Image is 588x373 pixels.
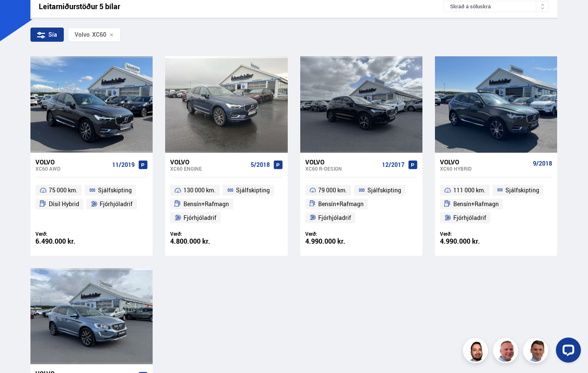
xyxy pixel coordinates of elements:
[435,153,557,256] a: Volvo XC60 HYBRID 9/2018 111 000 km. Sjálfskipting Bensín+Rafmagn Fjórhjóladrif Verð: 4.990.000 kr.
[35,238,92,245] div: 6.490.000 kr.
[453,213,486,223] span: Fjórhjóladrif
[440,166,530,171] div: XC60 HYBRID
[75,31,106,38] span: XC60
[251,161,270,168] span: 5/2018
[440,231,496,237] div: Verð:
[367,185,401,195] span: Sjálfskipting
[443,1,549,12] div: Skráð á söluskrá
[100,199,133,209] span: Fjórhjóladrif
[305,238,362,245] div: 4.990.000 kr.
[170,158,247,166] div: Volvo
[35,158,109,166] div: Volvo
[49,199,79,209] span: Dísil Hybrid
[35,231,92,237] div: Verð:
[300,153,422,256] a: Volvo XC60 R-DESIGN 12/2017 79 000 km. Sjálfskipting Bensín+Rafmagn Fjórhjóladrif Verð: 4.990.000...
[183,213,216,223] span: Fjórhjóladrif
[170,166,247,171] div: XC60 ENGINE
[49,185,78,195] span: 75 000 km.
[453,185,485,195] span: 111 000 km.
[183,199,229,209] span: Bensín+Rafmagn
[305,166,379,171] div: XC60 R-DESIGN
[382,161,405,168] span: 12/2017
[549,334,584,369] iframe: LiveChat chat widget
[524,339,549,364] img: FbJEzSuNWCJXmdc-.webp
[39,2,443,11] div: Leitarniðurstöður 5 bílar
[440,158,530,166] div: Volvo
[305,231,362,237] div: Verð:
[170,238,226,245] div: 4.800.000 kr.
[30,28,64,42] div: Sía
[236,185,270,195] span: Sjálfskipting
[318,213,351,223] span: Fjórhjóladrif
[464,339,489,364] img: nhp88E3Fdnt1Opn2.png
[533,160,552,167] span: 9/2018
[75,31,90,38] div: Volvo
[494,339,519,364] img: siFngHWaQ9KaOqBr.png
[35,166,109,171] div: XC60 AWD
[30,153,153,256] a: Volvo XC60 AWD 11/2019 75 000 km. Sjálfskipting Dísil Hybrid Fjórhjóladrif Verð: 6.490.000 kr.
[98,185,132,195] span: Sjálfskipting
[505,185,539,195] span: Sjálfskipting
[170,231,226,237] div: Verð:
[165,153,287,256] a: Volvo XC60 ENGINE 5/2018 130 000 km. Sjálfskipting Bensín+Rafmagn Fjórhjóladrif Verð: 4.800.000 kr.
[112,161,135,168] span: 11/2019
[183,185,216,195] span: 130 000 km.
[305,158,379,166] div: Volvo
[453,199,499,209] span: Bensín+Rafmagn
[440,238,496,245] div: 4.990.000 kr.
[318,199,364,209] span: Bensín+Rafmagn
[318,185,347,195] span: 79 000 km.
